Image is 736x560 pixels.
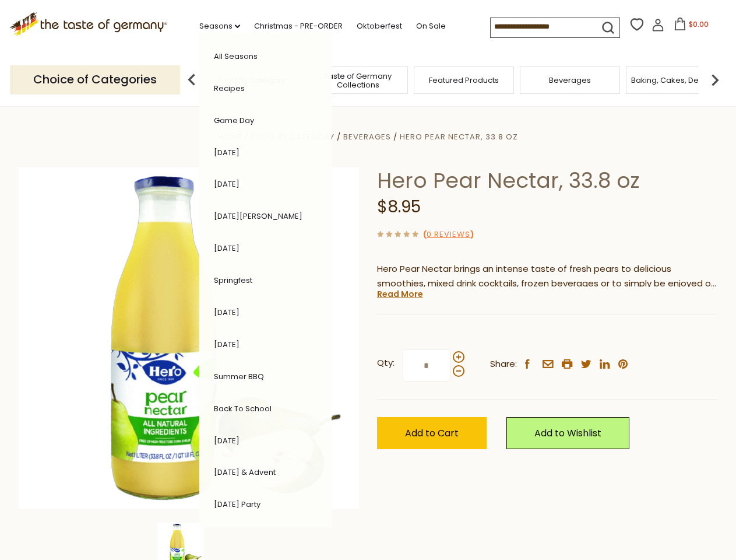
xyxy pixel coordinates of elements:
a: Add to Wishlist [506,417,629,449]
a: Game Day [214,115,254,126]
p: Choice of Categories [10,65,180,94]
a: [DATE] Party [214,499,260,510]
a: Recipes [214,83,245,94]
a: Springfest [214,275,252,286]
a: [DATE] [214,178,240,190]
strong: Qty: [377,356,395,370]
a: [DATE] [214,147,240,158]
a: Taste of Germany Collections [311,72,404,89]
a: 0 Reviews [427,229,470,241]
a: Summer BBQ [214,371,264,382]
a: [DATE] [214,243,240,254]
a: Featured Products [429,76,499,85]
a: Christmas - PRE-ORDER [254,20,343,33]
a: Read More [377,288,423,300]
img: next arrow [703,68,727,92]
a: Oktoberfest [357,20,402,33]
img: Hero Pear Nectar, 33.8 oz [19,167,360,509]
button: Add to Cart [377,417,487,449]
h1: Hero Pear Nectar, 33.8 oz [377,167,718,194]
a: Seasons [199,20,240,33]
button: $0.00 [667,17,716,35]
img: previous arrow [180,68,203,92]
a: [DATE] [214,339,240,350]
a: [DATE] [214,307,240,318]
a: Beverages [549,76,591,85]
span: Share: [490,357,517,372]
input: Qty: [403,349,450,381]
a: On Sale [416,20,446,33]
a: [DATE] & Advent [214,467,276,478]
span: $8.95 [377,195,421,218]
span: $0.00 [689,19,709,29]
a: Baking, Cakes, Desserts [631,76,721,85]
a: Back to School [214,403,272,414]
a: All Seasons [214,51,258,62]
a: [DATE] [214,435,240,446]
span: Add to Cart [405,426,459,440]
p: Hero Pear Nectar brings an intense taste of fresh pears to delicious smoothies, mixed drink cockt... [377,262,718,291]
span: ( ) [423,229,474,240]
a: Beverages [343,131,391,142]
a: Hero Pear Nectar, 33.8 oz [400,131,518,142]
a: [DATE][PERSON_NAME] [214,211,302,222]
